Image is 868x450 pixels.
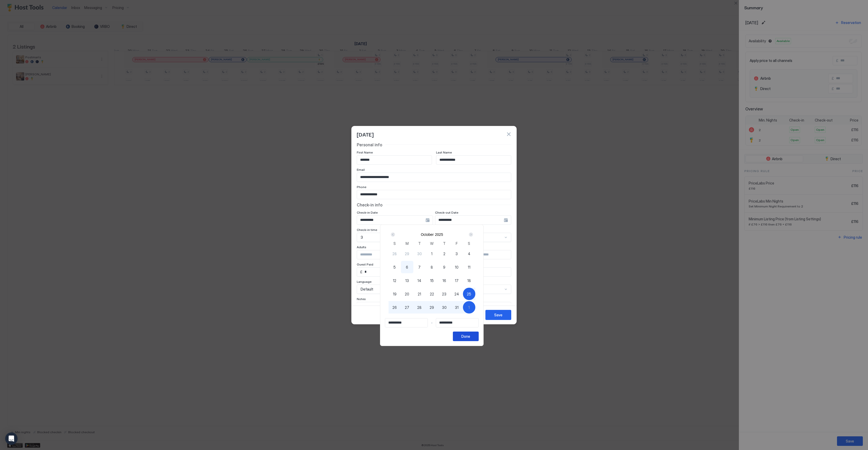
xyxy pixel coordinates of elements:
span: 5 [393,264,396,270]
button: 25 [463,288,475,300]
span: 1 [431,251,432,256]
button: Done [453,332,479,341]
span: - [431,320,433,325]
span: 7 [418,264,421,270]
button: 22 [426,288,438,300]
button: 29 [401,247,413,260]
button: 13 [401,274,413,287]
button: 23 [438,288,451,300]
input: Input Field [385,318,428,327]
span: 29 [405,251,409,256]
span: 26 [392,305,397,310]
button: October [421,232,434,237]
span: 9 [443,264,445,270]
span: 30 [442,305,447,310]
button: 29 [426,301,438,314]
span: 16 [443,278,446,283]
span: 1 [468,305,470,310]
span: 19 [393,291,397,297]
span: 31 [455,305,459,310]
button: 30 [438,301,451,314]
input: Input Field [436,318,478,327]
button: 8 [426,261,438,273]
span: 23 [442,291,446,297]
span: 24 [454,291,459,297]
span: M [406,241,409,246]
button: 10 [451,261,463,273]
span: 27 [405,305,409,310]
button: 16 [438,274,451,287]
span: 22 [430,291,434,297]
span: 10 [455,264,459,270]
span: 3 [455,251,458,256]
button: 26 [389,301,401,314]
span: S [393,241,396,246]
span: F [456,241,458,246]
div: Open Intercom Messenger [5,432,18,445]
span: 6 [406,264,408,270]
button: 21 [413,288,426,300]
span: 12 [393,278,396,283]
span: 28 [392,251,397,256]
button: 20 [401,288,413,300]
button: 27 [401,301,413,314]
span: 15 [430,278,434,283]
span: 2 [443,251,445,256]
button: 9 [438,261,451,273]
span: T [418,241,421,246]
button: 1 [426,247,438,260]
span: 13 [405,278,409,283]
button: 2025 [435,232,443,237]
button: 14 [413,274,426,287]
button: 31 [451,301,463,314]
button: 28 [389,247,401,260]
span: W [430,241,433,246]
span: 20 [405,291,409,297]
button: 7 [413,261,426,273]
button: 24 [451,288,463,300]
button: 15 [426,274,438,287]
span: 11 [468,264,470,270]
div: Done [461,334,470,339]
span: 30 [417,251,422,256]
button: 28 [413,301,426,314]
button: 30 [413,247,426,260]
button: 17 [451,274,463,287]
button: 11 [463,261,475,273]
button: 19 [389,288,401,300]
button: 6 [401,261,413,273]
span: 18 [467,278,471,283]
span: T [443,241,446,246]
button: 3 [451,247,463,260]
span: 4 [468,251,470,256]
span: 8 [431,264,433,270]
span: 29 [430,305,434,310]
span: 14 [417,278,421,283]
button: 2 [438,247,451,260]
span: 28 [417,305,422,310]
span: 21 [418,291,421,297]
button: 12 [389,274,401,287]
button: 1 [463,301,475,314]
button: Prev [390,231,397,238]
button: Next [467,231,474,238]
button: 5 [389,261,401,273]
span: 25 [467,291,471,297]
button: 4 [463,247,475,260]
span: S [468,241,470,246]
button: 18 [463,274,475,287]
span: 17 [455,278,459,283]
